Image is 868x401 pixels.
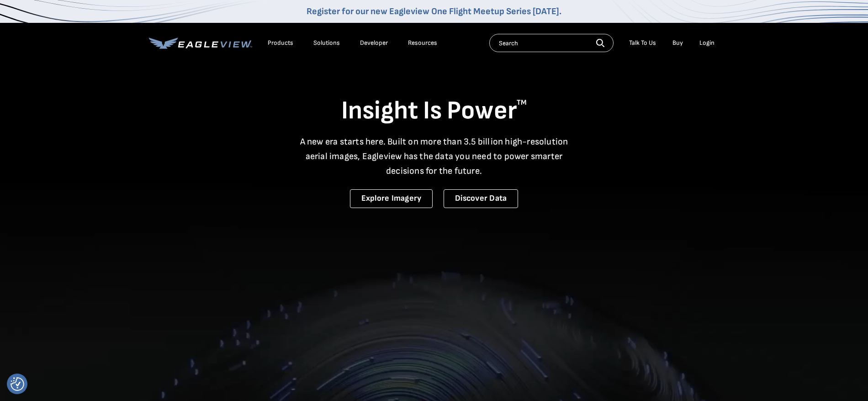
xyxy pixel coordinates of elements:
[268,39,293,47] div: Products
[489,34,614,52] input: Search
[294,134,574,178] p: A new era starts here. Built on more than 3.5 billion high-resolution aerial images, Eagleview ha...
[11,377,24,391] img: Revisit consent button
[360,39,388,47] a: Developer
[672,39,683,47] a: Buy
[313,39,340,47] div: Solutions
[629,39,656,47] div: Talk To Us
[699,39,715,47] div: Login
[444,189,518,208] a: Discover Data
[517,98,527,107] sup: TM
[307,6,561,17] a: Register for our new Eagleview One Flight Meetup Series [DATE].
[350,189,433,208] a: Explore Imagery
[11,377,24,391] button: Consent Preferences
[408,39,437,47] div: Resources
[149,95,719,127] h1: Insight Is Power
